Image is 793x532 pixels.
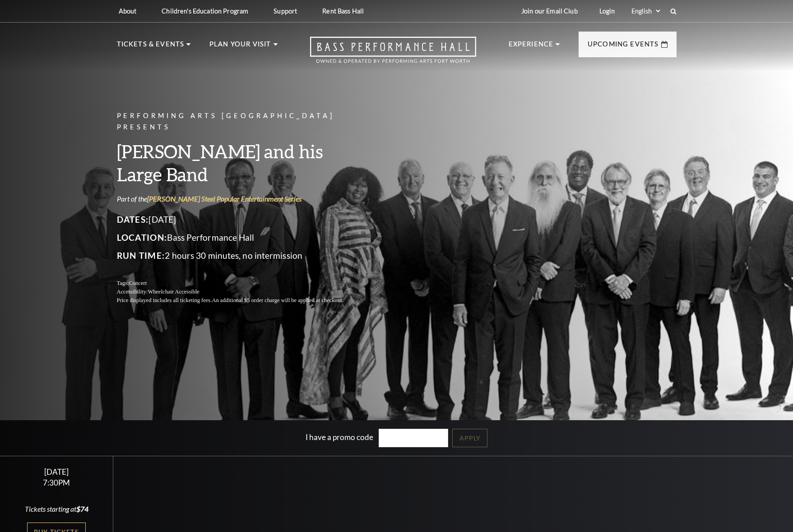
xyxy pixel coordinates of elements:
[588,39,659,55] p: Upcoming Events
[117,250,165,261] span: Run Time:
[212,297,343,303] span: An additional $5 order charge will be applied at checkout.
[117,39,185,55] p: Tickets & Events
[117,248,365,263] p: 2 hours 30 minutes, no intermission
[509,39,554,55] p: Experience
[117,230,365,245] p: Bass Performance Hall
[209,39,271,55] p: Plan Your Visit
[117,232,167,243] span: Location:
[630,7,662,15] select: Select:
[11,479,102,486] div: 7:30PM
[129,280,147,286] span: Concert
[306,432,373,442] label: I have a promo code
[119,7,137,15] p: About
[117,279,365,288] p: Tags:
[162,7,248,15] p: Children's Education Program
[117,194,365,204] p: Part of the
[76,504,88,513] span: $74
[117,288,365,296] p: Accessibility:
[117,212,365,227] p: [DATE]
[147,194,301,203] a: [PERSON_NAME] Steel Popular Entertainment Series
[274,7,297,15] p: Support
[322,7,364,15] p: Rent Bass Hall
[117,110,365,133] p: Performing Arts [GEOGRAPHIC_DATA] Presents
[148,289,199,295] span: Wheelchair Accessible
[11,467,102,477] div: [DATE]
[117,296,365,305] p: Price displayed includes all ticketing fees.
[117,214,149,225] span: Dates:
[117,140,365,186] h3: [PERSON_NAME] and his Large Band
[11,504,102,514] div: Tickets starting at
